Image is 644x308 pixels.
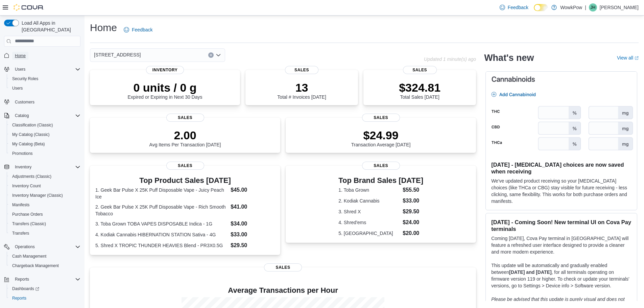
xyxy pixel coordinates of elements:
[338,187,400,193] dt: 1. Toba Grown
[508,4,528,11] span: Feedback
[12,65,28,73] button: Users
[7,130,83,139] button: My Catalog (Classic)
[264,263,302,271] span: Sales
[7,293,83,303] button: Reports
[9,191,66,199] a: Inventory Manager (Classic)
[424,56,476,62] p: Updated 1 minute(s) ago
[9,252,49,260] a: Cash Management
[15,67,25,72] span: Users
[7,229,83,238] button: Transfers
[95,231,228,238] dt: 4. Kodiak Cannabis HIBERNATION STATION Sativa - 4G
[7,261,83,270] button: Chargeback Management
[399,81,440,100] div: Total Sales [DATE]
[277,81,326,94] p: 13
[338,176,423,185] h3: Top Brand Sales [DATE]
[591,3,596,11] span: JH
[497,1,531,14] a: Feedback
[9,75,80,83] span: Security Roles
[12,221,46,227] span: Transfers (Classic)
[1,275,83,284] button: Reports
[7,84,83,93] button: Users
[12,132,50,137] span: My Catalog (Classic)
[216,52,221,58] button: Open list of options
[90,21,117,34] h1: Home
[9,182,80,190] span: Inventory Count
[399,81,440,94] p: $324.81
[9,262,62,270] a: Chargeback Management
[7,252,83,261] button: Cash Management
[95,187,228,200] dt: 1. Geek Bar Pulse X 25K Puff Disposable Vape - Juicy Peach Ice
[9,285,80,293] span: Dashboards
[509,269,551,275] strong: [DATE] and [DATE]
[9,172,54,181] a: Adjustments (Classic)
[338,230,400,237] dt: 5. [GEOGRAPHIC_DATA]
[12,112,31,120] button: Catalog
[403,218,423,227] dd: $24.00
[338,197,400,204] dt: 2. Kodiak Cannabis
[12,163,34,171] button: Inventory
[403,66,437,74] span: Sales
[9,121,80,129] span: Classification (Classic)
[9,182,44,190] a: Inventory Count
[94,51,141,59] span: [STREET_ADDRESS]
[285,66,319,74] span: Sales
[9,220,80,228] span: Transfers (Classic)
[95,286,471,294] h4: Average Transactions per Hour
[403,197,423,205] dd: $33.00
[12,141,45,147] span: My Catalog (Beta)
[9,220,49,228] a: Transfers (Classic)
[9,201,32,209] a: Manifests
[1,51,83,61] button: Home
[403,208,423,216] dd: $29.50
[7,149,83,158] button: Promotions
[9,131,80,139] span: My Catalog (Classic)
[15,53,26,58] span: Home
[231,203,275,211] dd: $41.00
[534,4,548,11] input: Dark Mode
[1,242,83,252] button: Operations
[9,201,80,209] span: Manifests
[149,128,221,142] p: 2.00
[7,139,83,149] button: My Catalog (Beta)
[403,229,423,237] dd: $20.00
[9,285,42,293] a: Dashboards
[12,286,39,291] span: Dashboards
[635,56,639,60] svg: External link
[7,200,83,210] button: Manifests
[12,51,80,60] span: Home
[338,208,400,215] dt: 3. Shred X
[9,172,80,181] span: Adjustments (Classic)
[277,81,326,100] div: Total # Invoices [DATE]
[1,65,83,74] button: Users
[534,11,534,11] span: Dark Mode
[351,128,411,147] div: Transaction Average [DATE]
[9,191,80,199] span: Inventory Manager (Classic)
[12,174,51,179] span: Adjustments (Classic)
[12,212,43,217] span: Purchase Orders
[95,220,228,227] dt: 3. Toba Grown TOBA VAPES DISPOSABLE Indica - 1G
[600,3,639,11] p: [PERSON_NAME]
[12,295,26,301] span: Reports
[9,84,80,92] span: Users
[12,76,38,81] span: Security Roles
[15,164,31,170] span: Inventory
[9,252,80,260] span: Cash Management
[19,20,80,33] span: Load All Apps in [GEOGRAPHIC_DATA]
[1,97,83,107] button: Customers
[9,229,80,237] span: Transfers
[12,243,80,251] span: Operations
[14,4,44,11] img: Cova
[231,186,275,194] dd: $45.00
[491,235,631,255] p: Coming [DATE], Cova Pay terminal in [GEOGRAPHIC_DATA] will feature a refreshed user interface des...
[403,186,423,194] dd: $55.50
[585,3,586,11] p: |
[121,23,155,37] a: Feedback
[12,275,32,283] button: Reports
[7,172,83,181] button: Adjustments (Classic)
[12,231,29,236] span: Transfers
[166,114,204,122] span: Sales
[166,162,204,170] span: Sales
[15,113,29,118] span: Catalog
[9,140,80,148] span: My Catalog (Beta)
[491,177,631,205] p: We've updated product receiving so your [MEDICAL_DATA] choices (like THCa or CBG) stay visible fo...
